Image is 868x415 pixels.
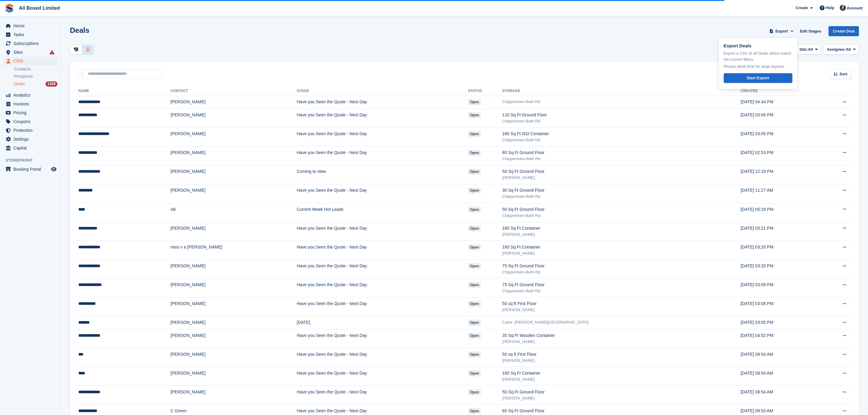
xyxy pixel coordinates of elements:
td: [PERSON_NAME] [170,222,297,241]
th: Status [468,86,502,96]
td: [DATE] 03:05 PM [741,316,821,329]
td: [PERSON_NAME] [170,128,297,146]
span: Settings [13,135,50,143]
span: All [808,46,813,53]
td: [PERSON_NAME] [170,260,297,279]
span: Booking Portal [13,165,50,173]
span: open [468,408,481,414]
td: [PERSON_NAME] [170,146,297,165]
button: Export [768,26,795,36]
td: [DATE] 08:54 AM [741,386,821,405]
td: [PERSON_NAME] [170,367,297,386]
td: Have you Seen the Quote - Next Day [297,260,468,279]
span: open [468,352,481,358]
span: Create [796,5,808,11]
td: Have you Seen the Quote - Next Day [297,297,468,316]
th: Name [77,86,170,96]
a: menu [3,165,57,173]
td: Have you Seen the Quote - Next Day [297,329,468,348]
td: Current Week Hot Leads [297,203,468,222]
div: 160 Sq Ft Container [502,225,741,232]
span: Subscriptions [13,39,50,48]
td: [DATE] 11:27 AM [741,184,821,203]
td: [PERSON_NAME] [170,184,297,203]
button: Assignee: All [823,45,859,55]
td: [PERSON_NAME] [170,316,297,329]
td: [PERSON_NAME] [170,96,297,109]
span: open [468,169,481,175]
div: Chippenham-Bath Rd [502,213,741,219]
th: Stage [297,86,468,96]
div: [PERSON_NAME] [502,175,741,181]
a: menu [3,117,57,126]
div: [PERSON_NAME] [502,307,741,313]
span: Pricing [13,108,50,117]
a: Preview store [50,166,57,173]
div: 50 sq ft First Floor [502,351,741,358]
td: [DATE] 03:20 PM [741,241,821,259]
th: Storage [502,86,741,96]
span: Prospects [14,74,33,79]
span: CRM [13,57,50,65]
span: Deals [14,81,25,87]
td: [DATE] 03:21 PM [741,222,821,241]
td: [DATE] 12:18 PM [741,165,821,184]
div: 60 Sq Ft Ground Floor [502,408,741,414]
div: [PERSON_NAME] [502,232,741,238]
td: [DATE] 04:52 PM [741,329,821,348]
td: Have you Seen the Quote - Next Day [297,109,468,128]
span: open [468,263,481,269]
a: Prospects [14,73,57,80]
td: A6 [170,203,297,222]
a: Create Deal [829,26,859,36]
div: Chippenham-Bath Rd [502,288,741,294]
div: Start Export [746,75,769,81]
td: Have you Seen the Quote - Next Day [297,279,468,297]
span: open [468,207,481,213]
td: [DATE] 02:53 PM [741,146,821,165]
div: Chippenham-Bath Rd [502,137,741,143]
span: open [468,99,481,105]
span: open [468,187,481,194]
a: menu [3,144,57,152]
span: open [468,131,481,137]
div: Chippenham-Bath Rd [502,269,741,275]
div: [PERSON_NAME] [502,250,741,256]
i: Smart entry sync failures have occurred [50,50,54,55]
td: miss v a [PERSON_NAME] [170,241,297,259]
span: Home [13,22,50,30]
span: Sort [839,71,847,77]
div: 50 Sq Ft Ground Floor [502,206,741,213]
div: 30 Sq Ft Ground Floor [502,187,741,194]
button: Site: All [796,45,821,55]
td: Have you Seen the Quote - Next Day [297,184,468,203]
div: Chippenham-Bath Rd [502,99,741,105]
span: Help [826,5,834,11]
div: 50 Sq Ft Ground Floor [502,389,741,395]
span: Coupons [13,117,50,126]
a: All Boxed Limited [16,3,62,13]
div: 50 sq ft First Floor [502,300,741,307]
span: open [468,112,481,118]
span: Protection [13,126,50,135]
td: [DATE] 03:05 PM [741,128,821,146]
img: stora-icon-8386f47178a22dfd0bd8f6a31ec36ba5ce8667c1dd55bd0f319d3a0aa187defe.svg [5,4,14,13]
a: menu [3,30,57,39]
span: open [468,389,481,395]
td: [DATE] 03:05 PM [741,109,821,128]
td: Have you Seen the Quote - Next Day [297,96,468,109]
a: menu [3,39,57,48]
div: 75 Sq Ft Ground Floor [502,282,741,288]
div: Chippenham-Bath Rd [502,118,741,124]
div: Chippenham-Bath Rd [502,194,741,200]
a: Edit Stages [798,26,824,36]
div: 75 Sq Ft Ground Floor [502,263,741,269]
td: Have you Seen the Quote - Next Day [297,128,468,146]
td: [DATE] 04:44 PM [741,96,821,109]
span: Account [847,5,863,11]
span: Analytics [13,91,50,99]
span: Assignee: [827,46,846,53]
img: Dan Goss [840,5,846,11]
div: 35 Sq Ft Wooden Container [502,332,741,339]
div: 160 Sq Ft Container [502,370,741,376]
